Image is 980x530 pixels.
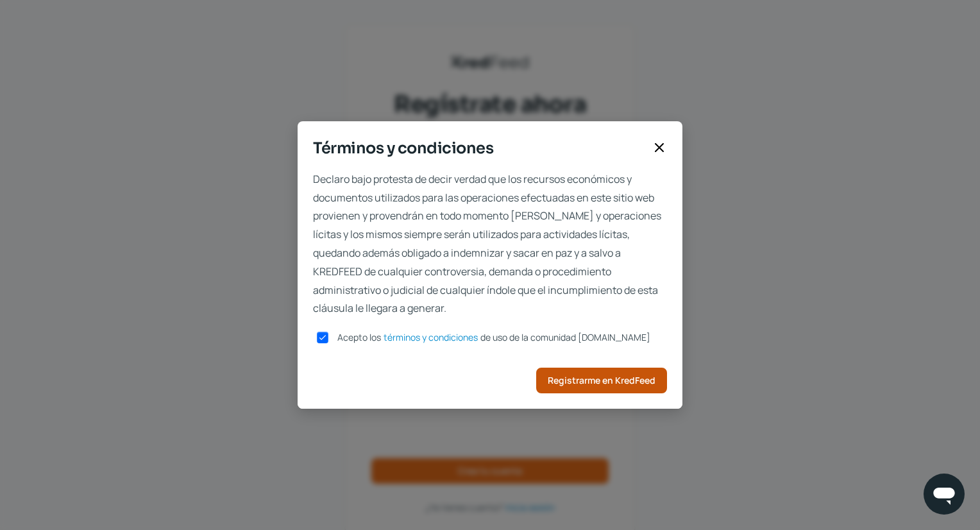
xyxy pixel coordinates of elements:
[384,333,478,342] a: términos y condiciones
[480,331,650,343] span: de uso de la comunidad [DOMAIN_NAME]
[548,376,655,385] span: Registrarme en KredFeed
[536,368,667,393] button: Registrarme en KredFeed
[931,481,957,507] img: chatIcon
[313,137,646,160] span: Términos y condiciones
[337,331,381,343] span: Acepto los
[313,170,667,318] span: Declaro bajo protesta de decir verdad que los recursos económicos y documentos utilizados para la...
